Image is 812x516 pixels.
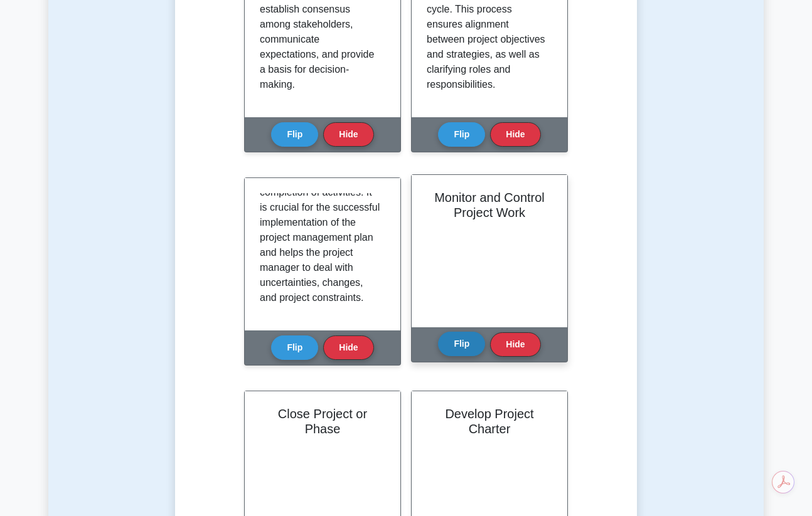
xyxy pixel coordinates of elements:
button: Flip [271,122,318,147]
button: Flip [271,335,318,360]
button: Hide [323,122,373,147]
h2: Close Project or Phase [260,406,385,436]
h2: Develop Project Charter [427,406,552,436]
button: Hide [490,332,540,357]
h2: Monitor and Control Project Work [427,190,552,220]
button: Flip [438,332,485,356]
button: Hide [490,122,540,147]
button: Hide [323,335,373,360]
button: Flip [438,122,485,147]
